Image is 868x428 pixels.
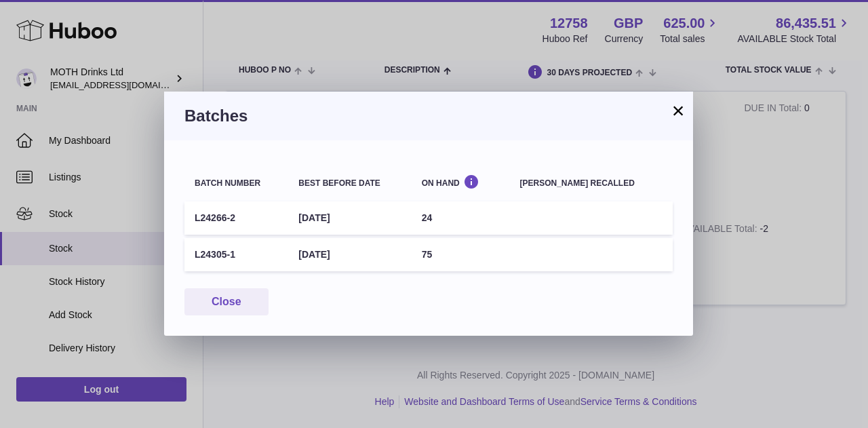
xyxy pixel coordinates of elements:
div: [PERSON_NAME] recalled [520,179,663,188]
h3: Batches [184,105,673,127]
td: L24266-2 [184,201,288,235]
td: [DATE] [288,201,411,235]
div: On Hand [422,174,500,187]
div: Batch number [195,179,278,188]
button: Close [184,288,269,316]
td: L24305-1 [184,238,288,271]
button: × [670,102,686,119]
td: [DATE] [288,238,411,271]
td: 24 [412,201,510,235]
div: Best before date [298,179,401,188]
td: 75 [412,238,510,271]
